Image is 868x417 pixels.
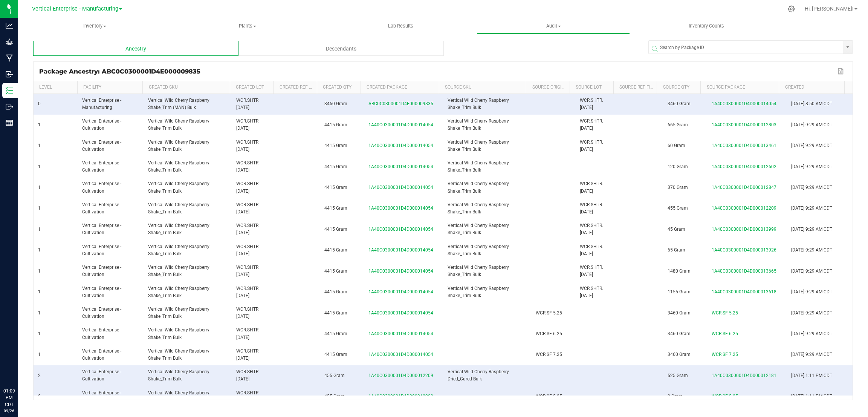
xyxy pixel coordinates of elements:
[368,331,433,336] span: 1A40C0300001D4D000014054
[668,143,685,148] span: 60 Gram
[791,143,832,148] span: [DATE] 9:29 AM CDT
[448,140,509,152] span: Vertical Wild Cherry Raspberry Shake_Trim Bulk
[324,143,347,148] span: 4415 Gram
[82,140,121,152] span: Vertical Enterprise - Cultivation
[148,181,209,193] span: Vertical Wild Cherry Raspberry Shake_Trim Bulk
[6,22,13,29] inline-svg: Analytics
[570,81,613,94] th: Source Lot
[791,310,832,316] span: [DATE] 9:29 AM CDT
[38,289,41,294] span: 1
[38,331,41,336] span: 1
[368,373,433,378] span: 1A40C0300001D4D000012209
[668,164,688,169] span: 120 Gram
[368,185,433,190] span: 1A40C0300001D4D000014054
[791,164,832,169] span: [DATE] 9:29 AM CDT
[668,122,688,127] span: 665 Gram
[580,140,603,152] span: WCR.SHTR.[DATE]
[324,331,347,336] span: 4415 Gram
[368,164,433,169] span: 1A40C0300001D4D000014054
[712,268,776,274] span: 1A40C0300001D4D000013665
[82,390,121,403] span: Vertical Enterprise - Cultivation
[3,408,15,414] p: 09/26
[668,373,688,378] span: 525 Gram
[536,394,562,399] span: WCR SF 5.25
[368,268,433,274] span: 1A40C0300001D4D000014054
[6,38,13,46] inline-svg: Grow
[38,101,41,106] span: 0
[448,118,509,131] span: Vertical Wild Cherry Raspberry Shake_Trim Bulk
[368,227,433,232] span: 1A40C0300001D4D000014054
[82,223,121,235] span: Vertical Enterprise - Cultivation
[791,247,832,253] span: [DATE] 9:29 AM CDT
[791,268,832,274] span: [DATE] 9:29 AM CDT
[236,140,260,152] span: WCR.SHTR.[DATE]
[6,103,13,110] inline-svg: Outbound
[148,369,209,382] span: Vertical Wild Cherry Raspberry Shake_Trim Bulk
[236,265,260,277] span: WCR.SHTR.[DATE]
[630,18,783,34] a: Inventory Counts
[378,23,423,29] span: Lab Results
[324,394,345,399] span: 455 Gram
[148,202,209,215] span: Vertical Wild Cherry Raspberry Shake_Trim Bulk
[668,268,691,274] span: 1480 Gram
[82,181,121,193] span: Vertical Enterprise - Cultivation
[82,244,121,256] span: Vertical Enterprise - Cultivation
[712,164,776,169] span: 1A40C0300001D4D000012602
[171,18,324,34] a: Plants
[791,122,832,127] span: [DATE] 9:29 AM CDT
[38,164,41,169] span: 1
[536,310,562,316] span: WCR SF 5.25
[787,5,796,12] div: Manage settings
[171,23,324,29] span: Plants
[791,331,832,336] span: [DATE] 9:29 AM CDT
[148,140,209,152] span: Vertical Wild Cherry Raspberry Shake_Trim Bulk
[38,205,41,211] span: 1
[77,81,143,94] th: Facility
[448,181,509,193] span: Vertical Wild Cherry Raspberry Shake_Trim Bulk
[38,373,41,378] span: 2
[368,205,433,211] span: 1A40C0300001D4D000014054
[368,310,433,316] span: 1A40C0300001D4D000014054
[148,348,209,361] span: Vertical Wild Cherry Raspberry Shake_Trim Bulk
[477,23,630,29] span: Audit
[82,369,121,382] span: Vertical Enterprise - Cultivation
[18,23,171,29] span: Inventory
[679,23,734,29] span: Inventory Counts
[236,390,260,403] span: WCR.SHTR.[DATE]
[649,41,843,54] input: Search by Package ID
[580,286,603,298] span: WCR.SHTR.[DATE]
[526,81,570,94] th: Source Origin Harvests
[668,352,691,357] span: 3460 Gram
[236,160,260,173] span: WCR.SHTR.[DATE]
[324,373,345,378] span: 455 Gram
[273,81,317,94] th: Created Ref Field
[38,227,41,232] span: 1
[236,181,260,193] span: WCR.SHTR.[DATE]
[613,81,657,94] th: Source Ref Field
[236,223,260,235] span: WCR.SHTR.[DATE]
[32,6,118,12] span: Vertical Enterprise - Manufacturing
[324,268,347,274] span: 4415 Gram
[82,118,121,131] span: Vertical Enterprise - Cultivation
[712,101,776,106] span: 1A40C0300001D4D000014054
[448,160,509,173] span: Vertical Wild Cherry Raspberry Shake_Trim Bulk
[580,265,603,277] span: WCR.SHTR.[DATE]
[324,185,347,190] span: 4415 Gram
[668,205,688,211] span: 455 Gram
[712,185,776,190] span: 1A40C0300001D4D000012847
[82,327,121,340] span: Vertical Enterprise - Cultivation
[6,54,13,62] inline-svg: Manufacturing
[712,394,738,399] span: WCR SF 5.25
[82,348,121,361] span: Vertical Enterprise - Cultivation
[791,227,832,232] span: [DATE] 9:29 AM CDT
[82,98,121,110] span: Vertical Enterprise - Manufacturing
[82,307,121,319] span: Vertical Enterprise - Cultivation
[148,286,209,298] span: Vertical Wild Cherry Raspberry Shake_Trim Bulk
[82,286,121,298] span: Vertical Enterprise - Cultivation
[38,247,41,253] span: 1
[236,348,260,361] span: WCR.SHTR.[DATE]
[148,327,209,340] span: Vertical Wild Cherry Raspberry Shake_Trim Bulk
[712,310,738,316] span: WCR SF 5.25
[448,286,509,298] span: Vertical Wild Cherry Raspberry Shake_Trim Bulk
[712,205,776,211] span: 1A40C0300001D4D000012209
